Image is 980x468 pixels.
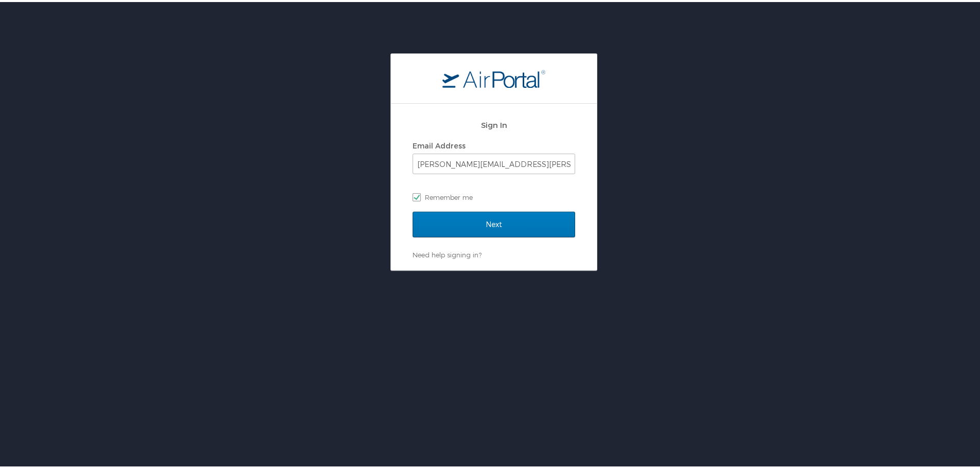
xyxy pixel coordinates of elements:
input: Next [413,210,575,235]
h2: Sign In [413,117,575,129]
label: Remember me [413,188,575,203]
label: Email Address [413,139,466,148]
a: Need help signing in? [413,249,482,257]
img: logo [442,67,545,86]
